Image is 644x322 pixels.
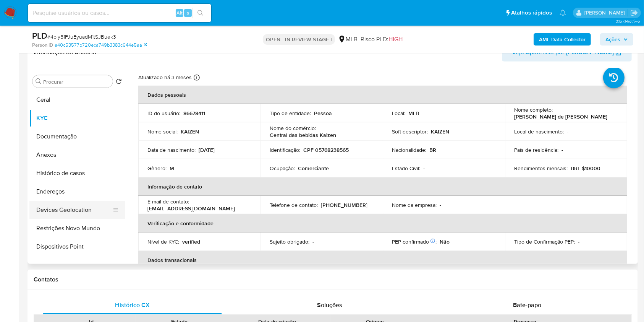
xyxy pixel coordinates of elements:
[29,256,125,274] button: Adiantamentos de Dinheiro
[138,214,627,233] th: Verificação e conformidade
[600,33,633,46] button: Ações
[408,110,419,117] p: MLB
[29,219,125,237] button: Restrições Novo Mundo
[147,165,167,172] p: Gênero :
[29,237,125,256] button: Dispositivos Point
[314,110,332,117] p: Pessoa
[183,110,205,117] p: 86678411
[298,165,329,172] p: Comerciante
[28,8,211,18] input: Pesquise usuários ou casos...
[560,10,566,16] a: Notificações
[392,202,437,208] p: Nome da empresa :
[270,165,295,172] p: Ocupação :
[115,301,150,309] span: Histórico CX
[29,127,125,146] button: Documentação
[187,9,189,16] span: s
[431,128,449,135] p: KAIZEN
[55,42,147,49] a: e40c53577b720eca749b3383c644e5aa
[270,202,318,208] p: Telefone de contato :
[147,110,180,117] p: ID do usuário :
[32,42,53,49] b: Person ID
[263,34,335,45] p: OPEN - IN REVIEW STAGE I
[338,35,358,44] div: MLB
[392,165,420,172] p: Estado Civil :
[571,165,600,172] p: BRL $10000
[392,128,428,135] p: Soft descriptor :
[193,8,208,18] button: search-icon
[199,146,215,153] p: [DATE]
[388,35,403,44] span: HIGH
[147,198,189,205] p: E-mail de contato :
[616,18,640,24] span: 3.157.1-hotfix-5
[29,164,125,182] button: Histórico de casos
[584,9,628,16] p: jhonata.costa@mercadolivre.com
[270,146,300,153] p: Identificação :
[511,9,552,17] span: Atalhos rápidos
[513,301,541,309] span: Bate-papo
[392,146,426,153] p: Nacionalidade :
[34,49,96,56] h1: Informação do Usuário
[147,128,178,135] p: Nome social :
[138,74,192,81] p: Atualizado há 3 meses
[32,29,47,42] b: PLD
[182,238,200,245] p: verified
[539,33,586,46] b: AML Data Collector
[567,128,568,135] p: -
[440,202,441,208] p: -
[36,78,42,85] button: Procurar
[361,35,403,44] span: Risco PLD:
[392,238,437,245] p: PEP confirmado :
[578,238,579,245] p: -
[270,238,309,245] p: Sujeito obrigado :
[29,146,125,164] button: Anexos
[29,182,125,201] button: Endereços
[170,165,174,172] p: M
[138,251,627,269] th: Dados transacionais
[147,205,235,212] p: [EMAIL_ADDRESS][DOMAIN_NAME]
[561,146,563,153] p: -
[321,202,367,208] p: [PHONE_NUMBER]
[29,91,125,109] button: Geral
[514,165,568,172] p: Rendimentos mensais :
[34,276,632,283] h1: Contatos
[270,125,316,132] p: Nome do comércio :
[514,106,553,113] p: Nome completo :
[43,78,110,85] input: Procurar
[138,177,627,196] th: Informação de contato
[317,301,342,309] span: Soluções
[312,238,314,245] p: -
[29,201,119,219] button: Devices Geolocation
[270,110,311,117] p: Tipo de entidade :
[147,146,196,153] p: Data de nascimento :
[29,109,125,127] button: KYC
[303,146,349,153] p: CPF 05768238565
[605,33,620,46] span: Ações
[514,238,575,245] p: Tipo de Confirmação PEP :
[392,110,405,117] p: Local :
[514,128,564,135] p: Local de nascimento :
[138,86,627,104] th: Dados pessoais
[116,78,122,87] button: Retornar ao pedido padrão
[440,238,450,245] p: Não
[630,9,638,17] a: Sair
[423,165,425,172] p: -
[176,9,183,16] span: Alt
[514,146,558,153] p: País de residência :
[47,33,116,41] span: # 4bIy51FJuEyuadM1tSJBuek3
[534,33,591,46] button: AML Data Collector
[514,113,607,120] p: [PERSON_NAME] de [PERSON_NAME]
[429,146,436,153] p: BR
[181,128,199,135] p: KAIZEN
[270,132,336,138] p: Central das bebidas Kaizen
[147,238,179,245] p: Nível de KYC :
